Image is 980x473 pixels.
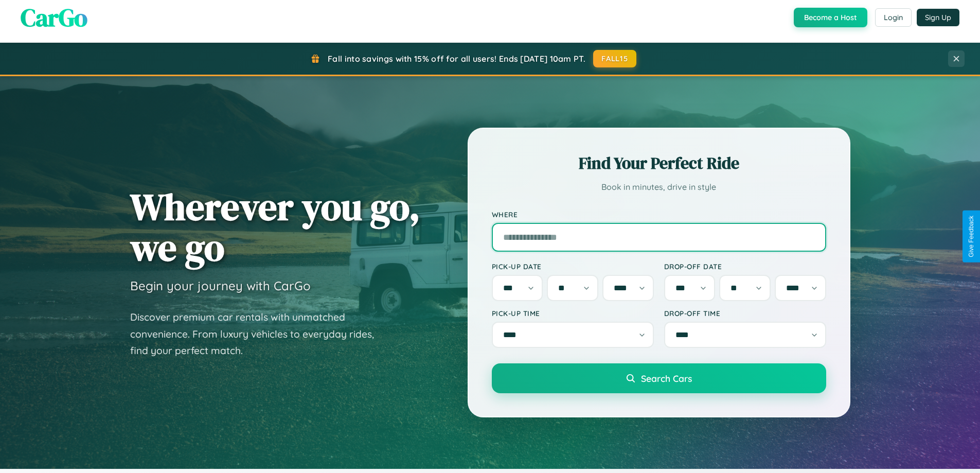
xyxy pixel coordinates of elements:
button: Sign Up [917,9,959,26]
button: Become a Host [794,8,867,27]
h2: Find Your Perfect Ride [492,152,826,174]
div: Give Feedback [968,216,975,257]
p: Book in minutes, drive in style [492,180,826,195]
button: Search Cars [492,363,826,393]
label: Drop-off Time [664,309,826,318]
h1: Wherever you go, we go [130,186,420,268]
button: FALL15 [593,50,636,67]
span: Search Cars [641,373,692,384]
label: Drop-off Date [664,262,826,271]
label: Where [492,210,826,219]
button: Login [875,8,912,27]
h3: Begin your journey with CarGo [130,278,311,293]
span: Fall into savings with 15% off for all users! Ends [DATE] 10am PT. [328,54,585,64]
label: Pick-up Time [492,309,654,318]
label: Pick-up Date [492,262,654,271]
p: Discover premium car rentals with unmatched convenience. From luxury vehicles to everyday rides, ... [130,309,387,359]
span: CarGo [21,1,87,34]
